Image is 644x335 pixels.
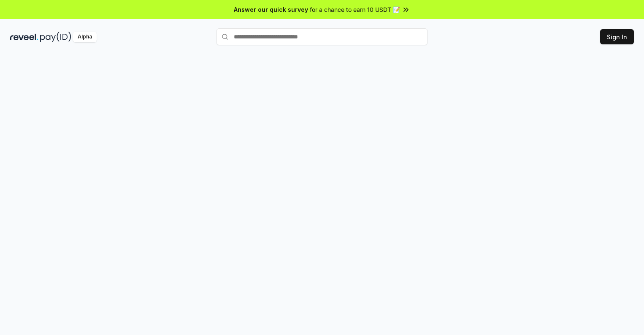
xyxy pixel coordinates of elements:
[40,32,71,42] img: pay_id
[10,32,38,42] img: reveel_dark
[234,5,308,14] span: Answer our quick survey
[600,29,634,44] button: Sign In
[310,5,400,14] span: for a chance to earn 10 USDT 📝
[73,32,97,42] div: Alpha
